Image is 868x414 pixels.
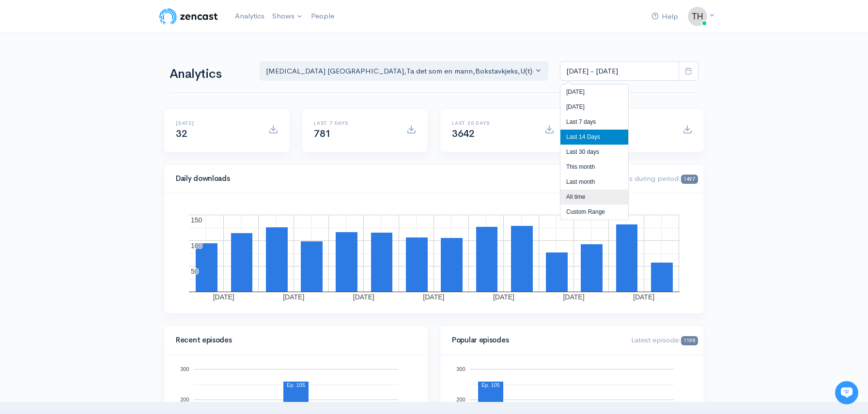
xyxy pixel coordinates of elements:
[62,323,116,330] span: New conversation
[560,61,679,81] input: analytics date range selector
[560,205,628,220] li: Custom Range
[191,267,199,275] text: 50
[191,216,202,224] text: 150
[631,335,698,344] span: Latest episode:
[176,175,583,183] h4: Daily downloads
[560,145,628,160] li: Last 30 days
[560,130,628,145] li: Last 14 Days
[176,120,257,126] h6: [DATE]
[456,366,465,372] text: 300
[268,6,307,27] a: Shows
[180,366,189,372] text: 300
[170,67,248,81] h1: Analytics
[180,397,189,402] text: 200
[260,61,548,81] button: ADHD NORGE, Ta det som en mann, Bokstavkjeks, U(t)rolig, ADHD i klasserommet, Status ADHD
[595,174,698,183] span: Downloads during period:
[423,293,444,301] text: [DATE]
[560,160,628,175] li: This month
[176,205,692,302] svg: A chart.
[314,128,331,140] span: 781
[353,293,374,301] text: [DATE]
[560,175,628,190] li: Last month
[452,120,533,126] h6: Last 30 days
[287,382,305,388] text: Ep. 105
[493,293,514,301] text: [DATE]
[176,336,410,344] h4: Recent episodes
[307,6,338,27] a: People
[648,6,682,27] a: Help
[633,293,654,301] text: [DATE]
[481,382,500,388] text: Ep. 105
[213,293,234,301] text: [DATE]
[590,120,671,126] h6: All time
[560,115,628,130] li: Last 7 days
[681,336,698,345] span: 1198
[681,175,698,184] span: 1497
[452,336,620,344] h4: Popular episodes
[176,128,187,140] span: 32
[314,120,395,126] h6: Last 7 days
[452,128,474,140] span: 3642
[560,100,628,115] li: [DATE]
[158,7,219,26] img: ZenCast Logo
[688,7,707,26] img: ...
[52,316,141,337] button: New conversation
[563,293,584,301] text: [DATE]
[835,381,858,404] iframe: gist-messenger-bubble-iframe
[266,66,533,77] div: [MEDICAL_DATA] [GEOGRAPHIC_DATA] , Ta det som en mann , Bokstavkjeks , U(t)rolig , [MEDICAL_DATA]...
[560,85,628,100] li: [DATE]
[191,242,202,250] text: 100
[283,293,304,301] text: [DATE]
[231,6,268,27] a: Analytics
[560,190,628,205] li: All time
[456,397,465,402] text: 200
